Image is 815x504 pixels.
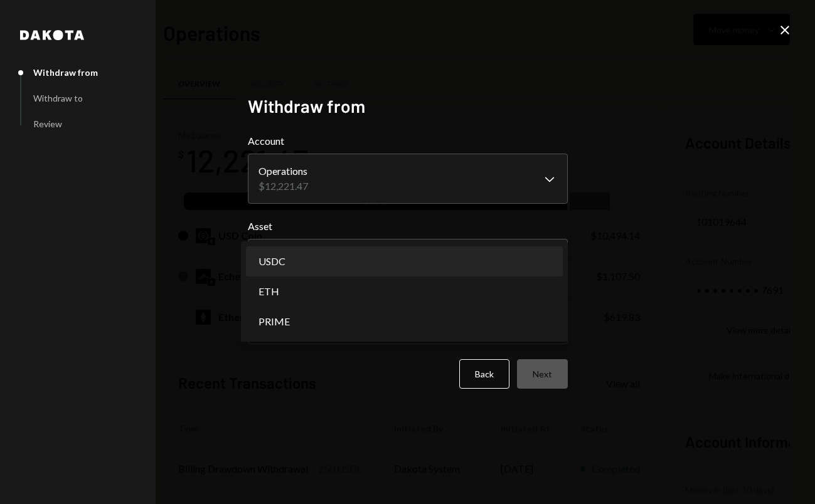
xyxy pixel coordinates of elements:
div: Withdraw to [33,93,83,103]
div: Withdraw from [33,67,98,78]
span: USDC [258,254,285,269]
button: Account [248,154,568,204]
button: Back [459,359,509,389]
label: Account [248,134,568,149]
h2: Withdraw from [248,94,568,118]
label: Asset [248,219,568,234]
span: ETH [258,284,279,299]
button: Asset [248,239,568,274]
div: Review [33,118,62,129]
span: PRIME [258,314,290,329]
